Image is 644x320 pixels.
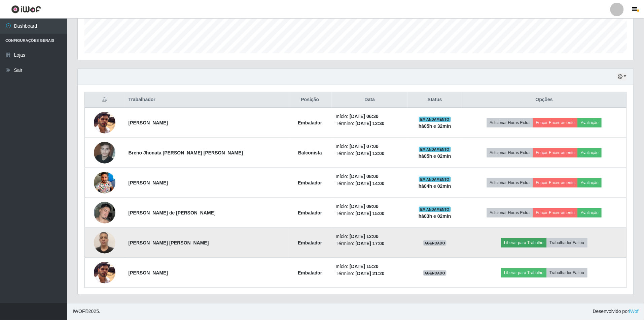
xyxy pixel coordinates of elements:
strong: Balconista [298,150,322,155]
strong: há 04 h e 02 min [419,183,451,189]
img: 1746814157415.jpeg [94,168,115,197]
a: iWof [629,309,639,314]
strong: Embalador [298,120,322,125]
strong: há 05 h e 02 min [419,153,451,159]
li: Início: [336,113,404,120]
button: Adicionar Horas Extra [487,118,533,127]
img: 1734717801679.jpeg [94,112,115,134]
span: AGENDADO [423,270,447,276]
strong: Embalador [298,240,322,245]
button: Forçar Encerramento [533,118,578,127]
time: [DATE] 07:00 [350,144,379,149]
th: Trabalhador [124,92,288,108]
button: Avaliação [578,118,602,127]
img: CoreUI Logo [11,5,41,13]
img: 1745348003536.jpeg [94,228,115,257]
span: © 2025 . [73,308,100,315]
span: IWOF [73,309,85,314]
th: Posição [288,92,332,108]
strong: [PERSON_NAME] [129,180,168,185]
time: [DATE] 14:00 [356,181,385,186]
span: EM ANDAMENTO [419,147,451,152]
button: Trabalhador Faltou [547,268,587,278]
span: EM ANDAMENTO [419,117,451,122]
span: AGENDADO [423,240,447,246]
span: Desenvolvido por [593,308,639,315]
span: EM ANDAMENTO [419,177,451,182]
img: 1743919207557.jpeg [94,198,115,227]
li: Término: [336,180,404,187]
li: Término: [336,210,404,217]
button: Forçar Encerramento [533,208,578,217]
button: Avaliação [578,148,602,157]
button: Liberar para Trabalho [501,268,546,278]
strong: Breno Jhonata [PERSON_NAME] [PERSON_NAME] [129,150,243,155]
strong: Embalador [298,210,322,215]
strong: [PERSON_NAME] [129,270,168,275]
time: [DATE] 06:30 [350,114,379,119]
time: [DATE] 17:00 [356,241,385,246]
li: Início: [336,173,404,180]
li: Início: [336,203,404,210]
time: [DATE] 08:00 [350,174,379,179]
th: Status [408,92,462,108]
time: [DATE] 12:00 [350,234,379,239]
strong: há 03 h e 02 min [419,213,451,219]
button: Adicionar Horas Extra [487,208,533,217]
li: Término: [336,150,404,157]
button: Adicionar Horas Extra [487,178,533,187]
time: [DATE] 21:20 [356,271,385,276]
button: Avaliação [578,208,602,217]
time: [DATE] 13:00 [356,151,385,156]
th: Data [332,92,408,108]
button: Forçar Encerramento [533,148,578,157]
strong: [PERSON_NAME] [129,120,168,125]
button: Liberar para Trabalho [501,238,546,248]
li: Início: [336,233,404,240]
li: Início: [336,143,404,150]
li: Início: [336,263,404,270]
button: Forçar Encerramento [533,178,578,187]
img: 1717609421755.jpeg [94,138,115,167]
time: [DATE] 15:00 [356,211,385,216]
strong: há 05 h e 32 min [419,123,451,129]
button: Adicionar Horas Extra [487,148,533,157]
img: 1734717801679.jpeg [94,262,115,284]
strong: Embalador [298,270,322,275]
time: [DATE] 12:30 [356,121,385,126]
time: [DATE] 15:20 [350,264,379,269]
strong: [PERSON_NAME] [PERSON_NAME] [129,240,209,245]
strong: [PERSON_NAME] de [PERSON_NAME] [129,210,216,215]
li: Término: [336,240,404,247]
button: Avaliação [578,178,602,187]
button: Trabalhador Faltou [547,238,587,248]
li: Término: [336,270,404,277]
span: EM ANDAMENTO [419,207,451,212]
strong: Embalador [298,180,322,185]
time: [DATE] 09:00 [350,204,379,209]
th: Opções [462,92,627,108]
li: Término: [336,120,404,127]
